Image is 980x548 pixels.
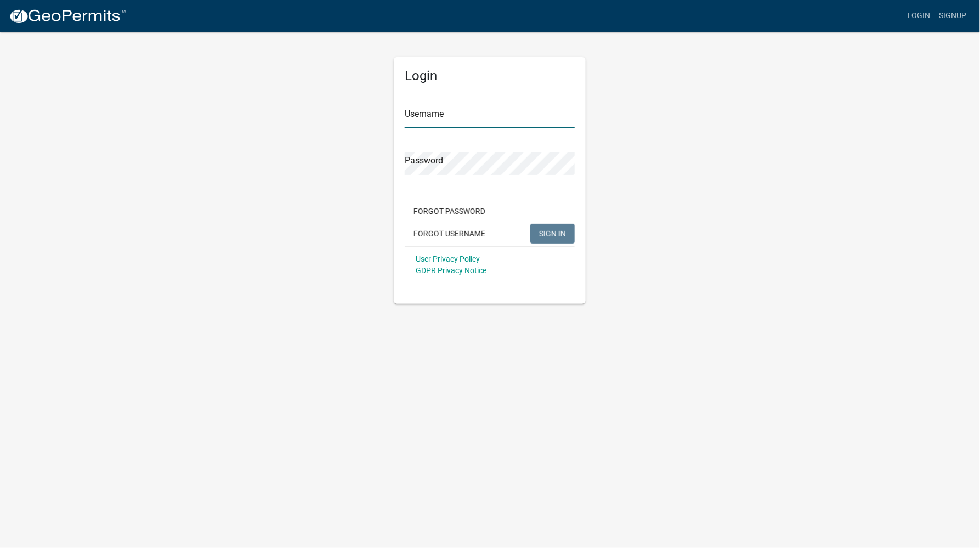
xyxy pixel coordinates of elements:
h5: Login [405,68,575,84]
button: Forgot Password [405,201,494,221]
a: GDPR Privacy Notice [416,266,486,275]
button: SIGN IN [530,224,575,244]
span: SIGN IN [539,229,566,238]
a: User Privacy Policy [416,255,480,263]
a: Signup [935,5,971,26]
a: Login [903,5,935,26]
button: Forgot Username [405,224,494,244]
